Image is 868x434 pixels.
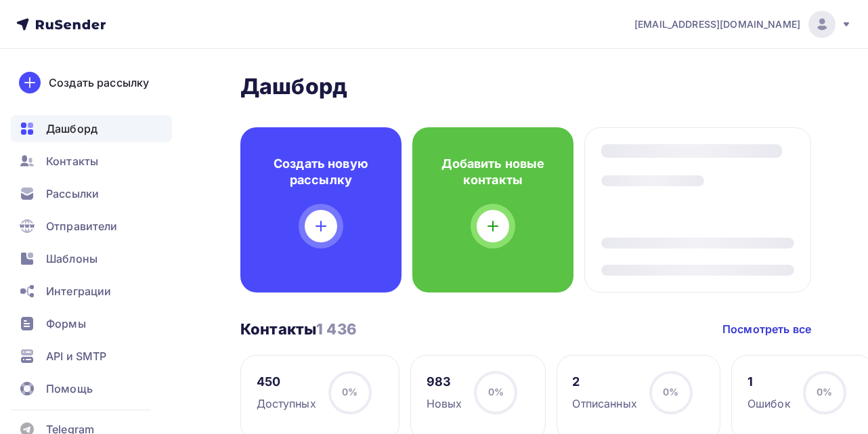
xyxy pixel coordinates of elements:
[572,374,636,390] div: 2
[747,395,791,412] div: Ошибок
[46,218,118,234] span: Отправители
[434,156,552,188] h4: Добавить новые контакты
[46,316,86,332] span: Формы
[316,320,357,338] span: 1 436
[11,180,172,207] a: Рассылки
[747,374,791,390] div: 1
[722,321,811,337] a: Посмотреть все
[634,11,852,38] a: [EMAIL_ADDRESS][DOMAIN_NAME]
[240,320,357,339] h3: Контакты
[11,245,172,272] a: Шаблоны
[11,310,172,337] a: Формы
[46,283,111,299] span: Интеграции
[427,395,462,412] div: Новых
[262,156,380,188] h4: Создать новую рассылку
[663,386,678,397] span: 0%
[257,395,316,412] div: Доступных
[46,186,99,202] span: Рассылки
[488,386,504,397] span: 0%
[257,374,316,390] div: 450
[46,251,97,267] span: Шаблоны
[11,148,172,175] a: Контакты
[11,115,172,142] a: Дашборд
[46,348,106,364] span: API и SMTP
[46,381,93,397] span: Помощь
[46,121,97,137] span: Дашборд
[817,386,832,397] span: 0%
[342,386,357,397] span: 0%
[49,74,149,91] div: Создать рассылку
[427,374,462,390] div: 983
[240,73,811,100] h2: Дашборд
[46,153,98,169] span: Контакты
[11,213,172,240] a: Отправители
[572,395,636,412] div: Отписанных
[634,18,800,31] span: [EMAIL_ADDRESS][DOMAIN_NAME]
